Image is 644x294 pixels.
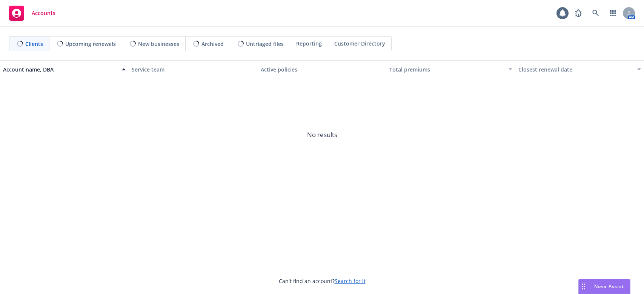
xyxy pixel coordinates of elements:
span: Reporting [296,40,322,47]
span: Untriaged files [246,40,284,48]
div: Total premiums [389,66,504,73]
button: Service team [129,60,257,78]
span: New businesses [138,40,179,48]
span: Archived [201,40,224,48]
button: Nova Assist [578,279,630,294]
span: Clients [25,40,43,48]
div: Service team [132,66,254,73]
div: Drag to move [579,279,588,294]
span: Can't find an account? [279,277,366,285]
a: Accounts [6,3,58,24]
div: Account name, DBA [3,66,117,73]
span: Upcoming renewals [65,40,116,48]
button: Active policies [258,60,386,78]
a: Search [588,6,603,21]
div: Active policies [261,66,383,73]
span: Customer Directory [334,40,385,47]
a: Switch app [606,6,621,21]
button: Total premiums [386,60,515,78]
div: Closest renewal date [518,66,633,73]
button: Closest renewal date [515,60,644,78]
span: Accounts [32,10,55,16]
a: Search for it [335,277,366,285]
span: Nova Assist [594,283,624,289]
a: Report a Bug [571,6,586,21]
